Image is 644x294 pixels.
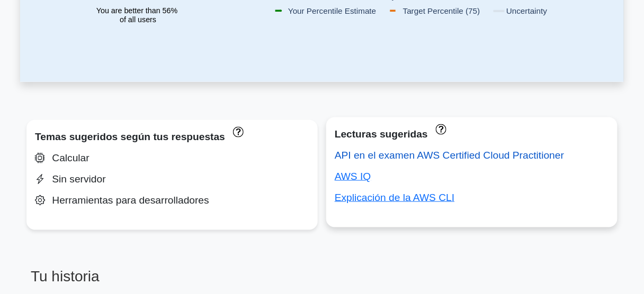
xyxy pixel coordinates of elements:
a: Menos del 50% de estos conceptos han sido respondidos correctamente. Las guías desaparecen cuando... [433,123,446,134]
font: Temas sugeridos según tus respuestas [35,131,225,142]
font: Calcular [52,152,89,163]
a: Estos temas han recibido menos del 50% de respuestas correctas. Los temas desaparecen cuando resp... [230,126,244,137]
a: API en el examen AWS Certified Cloud Practitioner [335,150,564,161]
a: AWS IQ [335,171,371,182]
a: Explicación de la AWS CLI [335,192,454,203]
font: Herramientas para desarrolladores [52,195,209,206]
tspan: You are better than 56% [96,6,178,15]
font: Sin servidor [52,173,105,185]
font: Tu historia [31,269,100,285]
tspan: of all users [120,16,156,24]
font: Lecturas sugeridas [335,128,428,140]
